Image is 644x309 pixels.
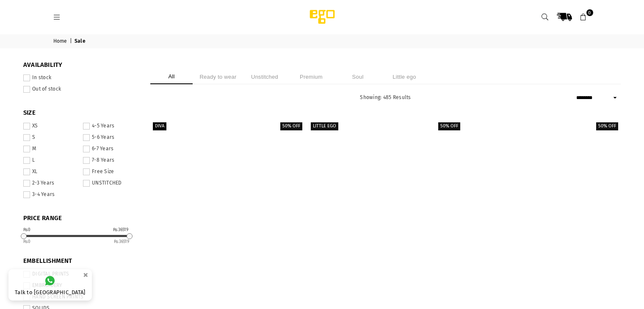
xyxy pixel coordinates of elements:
li: Little ego [383,69,426,84]
a: Search [538,9,553,25]
a: Menu [50,14,65,20]
a: 0 [576,9,591,25]
span: PRICE RANGE [23,214,138,223]
label: UNSTITCHED [83,180,138,187]
li: Premium [290,69,332,84]
label: S [23,134,78,141]
label: 50% off [280,122,302,130]
label: 50% off [438,122,460,130]
label: Free Size [83,168,138,175]
div: ₨36519 [113,228,128,232]
a: Home [53,38,69,45]
li: Ready to wear [197,69,239,84]
li: All [150,69,193,84]
li: Unstitched [243,69,286,84]
img: Ego [286,8,358,25]
ins: 0 [23,239,31,244]
label: XS [23,123,78,130]
button: × [80,268,91,282]
span: Showing: 485 Results [360,94,411,100]
label: 50% off [596,122,618,130]
nav: breadcrumbs [47,34,597,48]
label: 6-7 Years [83,146,138,152]
label: Out of stock [23,86,138,93]
label: L [23,157,78,164]
label: 7-8 Years [83,157,138,164]
label: Diva [153,122,166,130]
span: SIZE [23,109,138,117]
li: Soul [337,69,379,84]
ins: 36519 [114,239,129,244]
span: EMBELLISHMENT [23,257,138,265]
label: 2-3 Years [23,180,78,187]
label: In stock [23,74,138,81]
label: 5-6 Years [83,134,138,141]
label: M [23,146,78,152]
a: Talk to [GEOGRAPHIC_DATA] [8,269,92,301]
label: 4-5 Years [83,123,138,130]
span: Sale [75,38,87,45]
span: | [70,38,73,45]
span: 0 [586,9,593,16]
label: XL [23,168,78,175]
label: Little EGO [311,122,338,130]
span: Availability [23,61,138,69]
div: ₨0 [23,228,31,232]
label: 3-4 Years [23,191,78,198]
